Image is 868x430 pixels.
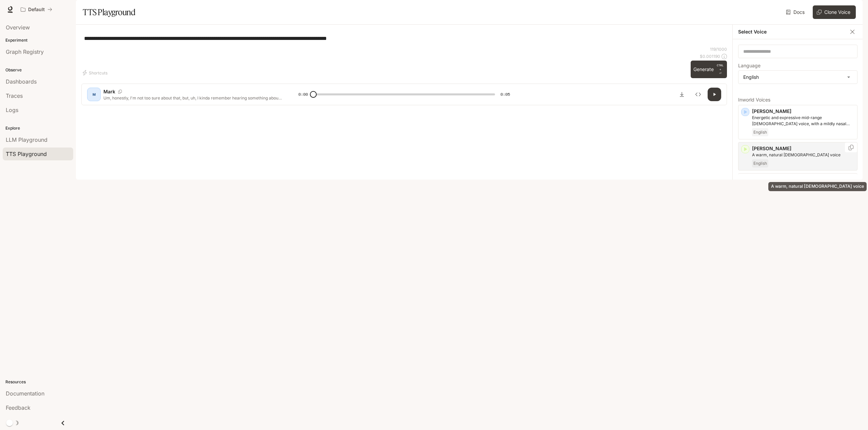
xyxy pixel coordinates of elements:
[710,46,727,52] p: 119 / 1000
[752,108,854,115] p: [PERSON_NAME]
[298,91,308,98] span: 0:00
[28,7,45,13] p: Default
[848,145,854,150] button: Copy Voice ID
[716,63,724,75] p: ⏎
[700,53,720,59] p: $ 0.001190
[752,115,854,127] p: Energetic and expressive mid-range male voice, with a mildly nasal quality
[738,63,761,68] p: Language
[115,90,125,94] button: Copy Voice ID
[18,3,55,16] button: All workspaces
[691,88,705,101] button: Inspect
[675,88,689,101] button: Download audio
[752,159,768,167] span: English
[768,182,867,191] div: A warm, natural [DEMOGRAPHIC_DATA] voice
[738,97,857,102] p: Inworld Voices
[785,5,807,19] a: Docs
[813,5,856,19] button: Clone Voice
[738,71,857,84] div: English
[103,95,282,101] p: Um, honestly, I'm not too sure about that, but, uh, I kinda remember hearing something about it o...
[103,88,115,95] p: Mark
[752,128,768,136] span: English
[691,61,727,78] button: GenerateCTRL +⏎
[752,145,854,152] p: [PERSON_NAME]
[716,63,724,71] p: CTRL +
[83,5,135,19] h1: TTS Playground
[752,152,854,158] p: A warm, natural female voice
[81,67,110,78] button: Shortcuts
[500,91,510,98] span: 0:05
[88,89,99,100] div: M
